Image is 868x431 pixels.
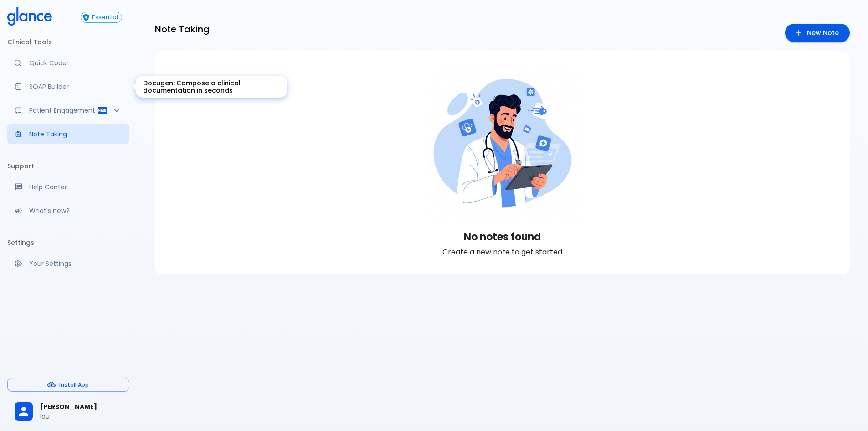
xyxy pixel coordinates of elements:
a: Get help from our support team [7,177,129,197]
div: [PERSON_NAME]Iau [7,396,129,427]
a: Moramiz: Find ICD10AM codes instantly [7,53,129,73]
button: Install App [7,378,129,392]
span: Essential [88,14,122,21]
span: [PERSON_NAME] [40,402,122,412]
button: Essential [81,12,122,23]
li: Clinical Tools [7,31,129,53]
div: Patient Reports & Referrals [7,100,129,120]
div: Docugen: Compose a clinical documentation in seconds [136,76,287,98]
h6: Note Taking [155,22,210,36]
p: Create a new note to get started [442,247,562,258]
p: What's new? [29,206,122,215]
p: Note Taking [29,130,122,139]
a: Create a new note [785,24,850,42]
li: Support [7,155,129,177]
a: Click to view or change your subscription [81,12,129,23]
p: Patient Engagement [29,106,97,115]
h3: No notes found [464,231,541,243]
p: Your Settings [29,259,122,268]
p: SOAP Builder [29,82,122,91]
p: Iau [40,412,122,421]
p: Help Center [29,182,122,192]
img: Empty State [421,60,585,224]
a: Manage your settings [7,254,129,274]
p: Quick Coder [29,58,122,68]
a: Advanced note-taking [7,124,129,144]
a: Docugen: Compose a clinical documentation in seconds [7,77,129,97]
div: Recent updates and feature releases [7,201,129,221]
li: Settings [7,232,129,254]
